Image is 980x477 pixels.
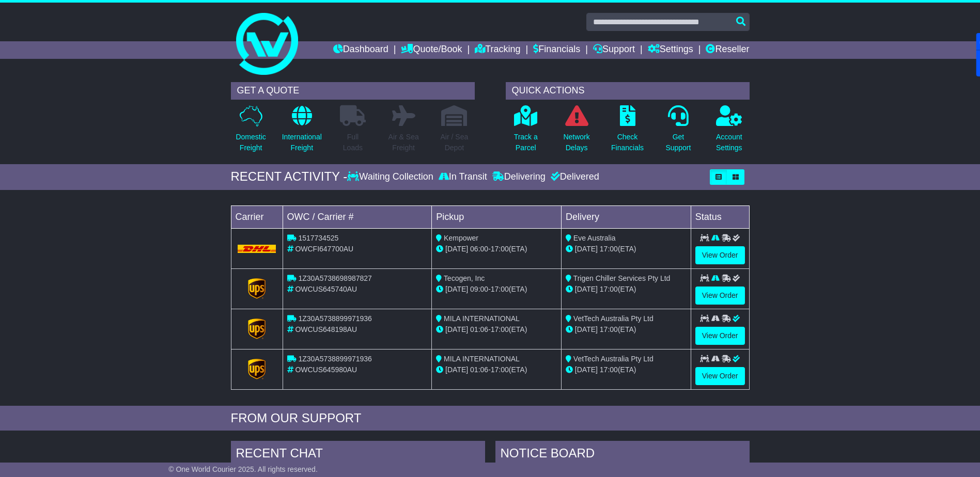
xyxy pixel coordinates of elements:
a: Reseller [706,41,749,59]
a: NetworkDelays [563,105,590,159]
span: OWCUS645740AU [295,285,357,293]
span: 01:06 [470,325,488,333]
div: Delivering [490,171,548,183]
a: Support [593,41,635,59]
span: Kempower [444,234,478,242]
span: 17:00 [491,365,509,374]
a: Settings [648,41,693,59]
p: Full Loads [340,132,366,153]
div: - (ETA) [436,284,557,295]
td: Status [691,205,749,228]
div: Waiting Collection [347,171,435,183]
span: 1Z30A5738899971936 [298,314,371,323]
p: Air & Sea Freight [388,132,419,153]
div: In Transit [436,171,490,183]
span: MILA INTERNATIONAL [444,355,520,363]
span: 17:00 [600,325,618,333]
span: OWCUS648198AU [295,325,357,333]
a: Dashboard [333,41,388,59]
img: GetCarrierServiceLogo [248,278,266,299]
div: (ETA) [566,364,687,375]
a: Tracking [475,41,520,59]
a: GetSupport [665,105,691,159]
div: QUICK ACTIONS [506,82,750,100]
span: © One World Courier 2025. All rights reserved. [168,465,318,473]
img: GetCarrierServiceLogo [248,359,266,379]
span: OWCUS645980AU [295,365,357,374]
div: - (ETA) [436,324,557,335]
div: RECENT CHAT [231,441,485,469]
span: [DATE] [575,285,598,293]
span: 1Z30A5738698987827 [298,274,371,282]
span: [DATE] [575,365,598,374]
span: 06:00 [470,245,488,253]
div: (ETA) [566,244,687,255]
span: [DATE] [445,365,468,374]
span: 17:00 [600,365,618,374]
a: CheckFinancials [611,105,644,159]
span: 17:00 [600,285,618,293]
td: OWC / Carrier # [283,205,432,228]
p: Domestic Freight [236,132,266,153]
div: - (ETA) [436,364,557,375]
div: RECENT ACTIVITY - [231,169,348,184]
td: Pickup [432,205,562,228]
p: Track a Parcel [514,132,538,153]
span: VetTech Australia Pty Ltd [573,314,654,323]
span: [DATE] [445,285,468,293]
div: Delivered [548,171,599,183]
div: NOTICE BOARD [495,441,750,469]
td: Delivery [561,205,691,228]
a: Track aParcel [514,105,538,159]
td: Carrier [231,205,283,228]
span: 17:00 [491,285,509,293]
a: View Order [695,327,745,345]
span: [DATE] [575,245,598,253]
p: Get Support [665,132,691,153]
p: Network Delays [563,132,589,153]
span: 17:00 [491,325,509,333]
span: [DATE] [445,245,468,253]
span: 17:00 [600,245,618,253]
span: 1517734525 [298,234,338,242]
span: MILA INTERNATIONAL [444,314,520,323]
a: View Order [695,367,745,385]
p: Check Financials [611,132,644,153]
img: GetCarrierServiceLogo [248,319,266,339]
div: GET A QUOTE [231,82,475,100]
a: AccountSettings [715,105,743,159]
span: [DATE] [575,325,598,333]
p: Account Settings [716,132,742,153]
span: 1Z30A5738899971936 [298,355,371,363]
span: VetTech Australia Pty Ltd [573,355,654,363]
div: (ETA) [566,284,687,295]
div: - (ETA) [436,244,557,255]
a: InternationalFreight [282,105,322,159]
div: (ETA) [566,324,687,335]
a: View Order [695,287,745,305]
span: 17:00 [491,245,509,253]
p: International Freight [282,132,322,153]
img: DHL.png [238,245,276,253]
a: DomesticFreight [235,105,266,159]
span: 09:00 [470,285,488,293]
span: 01:06 [470,365,488,374]
p: Air / Sea Depot [441,132,469,153]
span: Trigen Chiller Services Pty Ltd [573,274,671,282]
span: Eve Australia [573,234,616,242]
span: OWCFI647700AU [295,245,353,253]
a: Financials [533,41,580,59]
a: View Order [695,246,745,264]
span: [DATE] [445,325,468,333]
div: FROM OUR SUPPORT [231,411,750,426]
a: Quote/Book [401,41,462,59]
span: Tecogen, Inc [444,274,485,282]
